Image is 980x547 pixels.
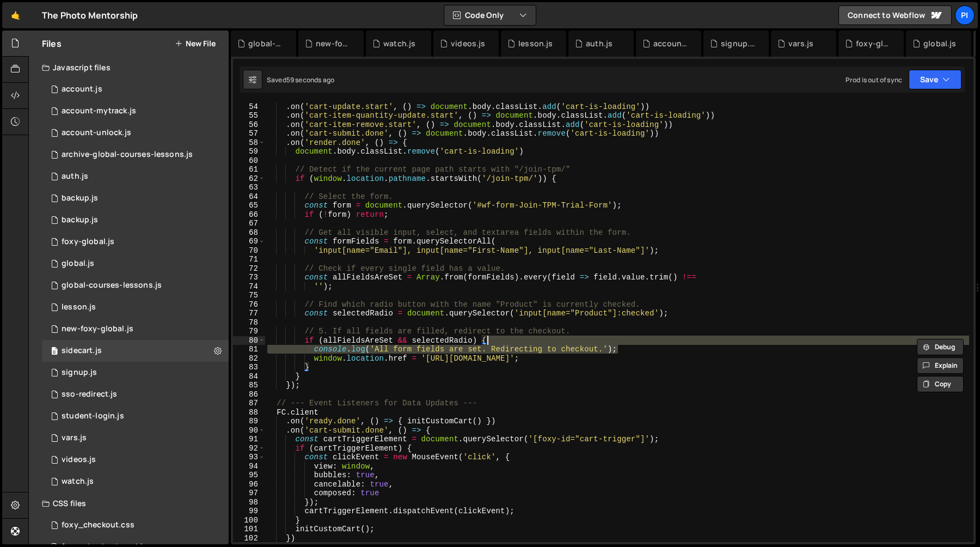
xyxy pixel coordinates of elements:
div: 70 [233,246,265,256]
div: watch.js [62,477,94,487]
div: 78 [233,318,265,327]
div: 99 [233,507,265,516]
a: Connect to Webflow [838,5,952,25]
button: Save [909,70,961,89]
div: 73 [233,273,265,282]
div: 72 [233,264,265,273]
div: 13533/39483.js [42,253,229,275]
div: 76 [233,300,265,309]
a: Pi [955,5,975,25]
div: 13533/43446.js [42,340,229,362]
div: 13533/42246.js [42,449,229,471]
div: sso-redirect.js [62,390,117,399]
div: 98 [233,498,265,507]
div: new-foxy-global.js [62,324,133,334]
div: 13533/35292.js [42,275,229,296]
div: 13533/46953.js [42,405,229,427]
div: 65 [233,201,265,210]
div: account.js [653,38,688,49]
div: vars.js [62,433,87,443]
div: 95 [233,471,265,480]
div: 87 [233,399,265,408]
div: 63 [233,183,265,192]
div: new-foxy-global.js [316,38,351,49]
div: 13533/35364.js [42,362,229,384]
div: 60 [233,156,265,166]
div: videos.js [62,455,96,465]
div: 96 [233,480,265,489]
div: 13533/40053.js [42,318,229,340]
div: vars.js [788,38,813,49]
div: auth.js [62,172,88,181]
div: The Photo Mentorship [42,9,138,22]
div: 13533/45031.js [42,187,229,209]
div: 13533/41206.js [42,122,229,144]
div: 13533/47004.js [42,384,229,405]
div: 100 [233,516,265,525]
div: 84 [233,372,265,381]
div: lesson.js [518,38,553,49]
div: 89 [233,417,265,426]
div: lesson.js [62,302,96,312]
div: 59 seconds ago [286,75,334,84]
div: account-unlock.js [62,128,131,138]
div: 92 [233,444,265,453]
div: 58 [233,138,265,148]
div: 57 [233,129,265,138]
div: 56 [233,120,265,130]
a: 🤙 [2,2,29,28]
button: Explain [917,357,964,374]
div: signup.js [62,368,97,378]
div: account.js [62,84,102,94]
h2: Files [42,38,62,50]
span: 0 [51,348,58,356]
div: 88 [233,408,265,417]
div: 69 [233,237,265,246]
div: 13533/38628.js [42,100,229,122]
div: 90 [233,426,265,435]
div: 66 [233,210,265,220]
div: 13533/45030.js [42,209,229,231]
div: Saved [267,75,334,84]
div: backup.js [62,215,98,225]
div: Javascript files [29,57,229,78]
div: foxy-global.js [62,237,114,247]
div: 80 [233,336,265,345]
div: 93 [233,453,265,462]
div: signup.js [721,38,756,49]
div: sidecart.js [62,346,102,356]
div: 13533/35472.js [42,296,229,318]
div: 13533/34219.js [42,231,229,253]
div: 54 [233,102,265,112]
div: 68 [233,228,265,238]
div: foxy_checkout.css [62,520,134,530]
div: 74 [233,282,265,291]
div: 102 [233,534,265,543]
div: 97 [233,489,265,498]
div: 82 [233,354,265,363]
div: backup.js [62,193,98,203]
div: student-login.js [62,411,124,421]
button: Code Only [444,5,536,25]
button: Debug [917,339,964,355]
div: watch.js [383,38,415,49]
div: global.js [62,259,94,269]
div: 101 [233,525,265,534]
div: global.js [923,38,956,49]
div: 91 [233,435,265,444]
div: 13533/38527.js [42,471,229,493]
div: 55 [233,111,265,120]
div: videos.js [451,38,485,49]
div: 13533/38978.js [42,427,229,449]
div: account-mytrack.js [62,106,136,116]
div: Prod is out of sync [846,75,902,84]
div: CSS files [29,493,229,514]
div: 62 [233,174,265,184]
div: auth.js [586,38,612,49]
div: 83 [233,363,265,372]
div: foxy-global.js [856,38,891,49]
div: 81 [233,345,265,354]
div: 85 [233,381,265,390]
button: Copy [917,376,964,392]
